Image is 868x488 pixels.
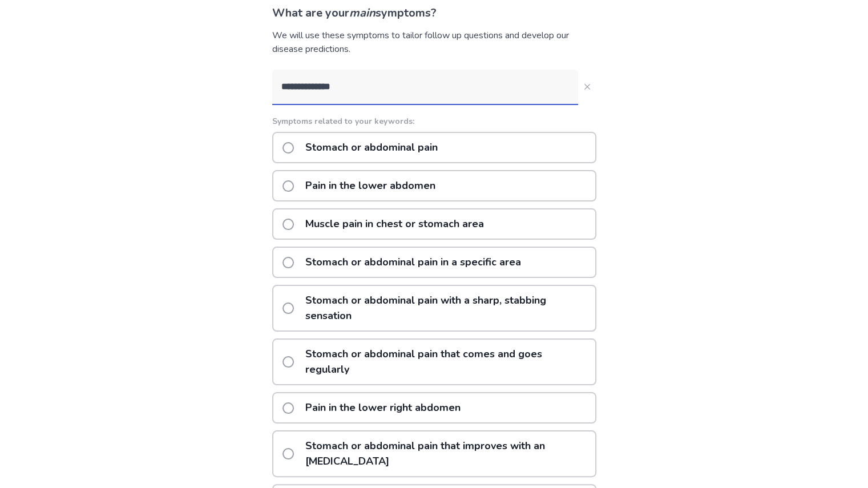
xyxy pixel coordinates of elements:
[349,5,376,21] i: main
[298,286,595,330] p: Stomach or abdominal pain with a sharp, stabbing sensation
[298,431,595,476] p: Stomach or abdominal pain that improves with an [MEDICAL_DATA]
[578,78,596,96] button: Close
[272,5,596,22] p: What are your symptoms?
[298,171,442,200] p: Pain in the lower abdomen
[298,340,595,384] p: Stomach or abdominal pain that comes and goes regularly
[272,70,578,104] input: Close
[298,393,467,422] p: Pain in the lower right abdomen
[272,29,596,56] div: We will use these symptoms to tailor follow up questions and develop our disease predictions.
[272,115,596,127] p: Symptoms related to your keywords:
[298,248,528,277] p: Stomach or abdominal pain in a specific area
[298,209,491,239] p: Muscle pain in chest or stomach area
[298,133,445,162] p: Stomach or abdominal pain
